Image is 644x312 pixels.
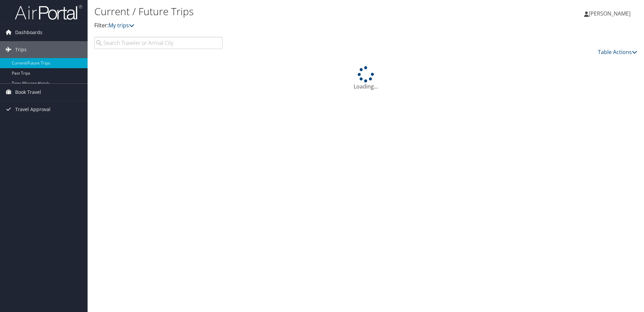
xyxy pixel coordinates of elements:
span: Trips [15,41,27,58]
span: Book Travel [15,84,41,101]
a: Table Actions [598,48,637,56]
img: airportal-logo.png [15,4,82,20]
div: Loading... [94,66,637,90]
span: Dashboards [15,24,42,41]
h1: Current / Future Trips [94,4,456,19]
span: [PERSON_NAME] [589,10,631,17]
a: My trips [108,22,134,29]
input: Search Traveler or Arrival City [94,37,223,49]
a: [PERSON_NAME] [584,3,637,24]
span: Travel Approval [15,101,51,118]
p: Filter: [94,21,456,30]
